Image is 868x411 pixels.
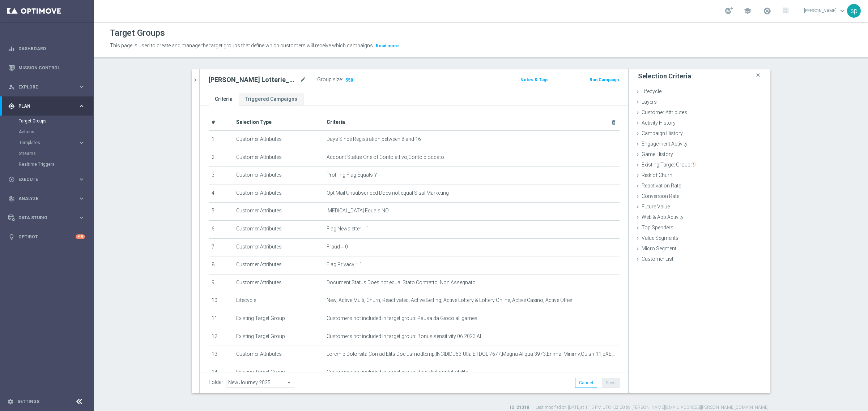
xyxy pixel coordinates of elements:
span: Customers not included in target group: Pausa da Gioco all games [327,315,477,321]
span: [MEDICAL_DATA] Equals NO [327,208,389,214]
td: Customer Attributes [233,149,324,167]
div: Mission Control [8,58,85,77]
i: keyboard_arrow_right [78,176,85,183]
div: Analyze [8,195,78,202]
th: Selection Type [233,114,324,131]
td: Customer Attributes [233,220,324,238]
i: keyboard_arrow_right [78,83,85,90]
span: Customers not included in target group: Black list contattabilità [327,369,468,375]
span: Customer Attributes [642,109,687,115]
td: 3 [209,167,233,185]
span: Data Studio [18,216,78,220]
td: 12 [209,328,233,346]
label: Folder [209,379,223,385]
i: mode_edit [300,75,306,84]
span: Explore [18,85,78,89]
span: school [744,7,752,15]
div: sp [847,4,861,18]
td: Customer Attributes [233,274,324,292]
h1: Target Groups [110,28,165,38]
td: Existing Target Group [233,310,324,328]
i: play_circle_outline [8,176,15,183]
span: Future Value [642,204,670,209]
a: Mission Control [18,58,85,77]
div: Explore [8,84,78,90]
label: : [342,77,343,83]
span: Flag Privacy = 1 [327,261,362,268]
i: chevron_right [192,77,199,83]
i: equalizer [8,46,15,52]
div: Plan [8,103,78,109]
div: Data Studio [8,215,78,221]
span: Criteria [327,119,345,125]
td: 1 [209,131,233,149]
a: Dashboard [18,39,85,58]
td: Customer Attributes [233,256,324,274]
button: gps_fixed Plan keyboard_arrow_right [8,103,85,109]
div: Realtime Triggers [19,159,93,170]
div: Streams [19,148,93,159]
i: keyboard_arrow_right [78,139,85,146]
a: Realtime Triggers [19,161,75,167]
span: Layers [642,99,657,105]
button: Cancel [575,378,597,388]
span: Risk of Churn [642,172,672,178]
div: Actions [19,126,93,137]
div: Dashboard [8,39,85,58]
th: # [209,114,233,131]
td: Customer Attributes [233,238,324,256]
span: OptiMail Unsubscribed Does not equal Sisal Marketing [327,190,449,196]
span: Fraud = 0 [327,244,348,250]
a: Optibot [18,227,76,246]
td: 5 [209,203,233,221]
td: 10 [209,292,233,310]
span: Conversion Rate [642,193,679,199]
span: Existing Target Group [642,162,696,168]
span: Execute [18,177,78,182]
div: track_changes Analyze keyboard_arrow_right [8,196,85,202]
i: keyboard_arrow_right [78,103,85,109]
button: Data Studio keyboard_arrow_right [8,215,85,221]
a: Criteria [209,93,239,105]
div: Templates [19,140,78,145]
a: Settings [17,399,39,404]
td: 13 [209,346,233,364]
span: Engagement Activity [642,141,688,147]
span: Days Since Registration between 8 and 16 [327,136,421,142]
div: Optibot [8,227,85,246]
span: Campaign History [642,130,683,136]
a: Triggered Campaigns [239,93,303,105]
span: Customer List [642,256,673,262]
button: Notes & Tags [520,76,549,84]
td: 4 [209,185,233,203]
a: Actions [19,129,75,135]
i: keyboard_arrow_right [78,195,85,202]
div: Execute [8,176,78,183]
td: Customer Attributes [233,131,324,149]
button: lightbulb Optibot +10 [8,234,85,240]
span: Profiling Flag Equals Y [327,172,377,178]
button: play_circle_outline Execute keyboard_arrow_right [8,177,85,182]
td: Customer Attributes [233,346,324,364]
span: Customers not included in target group: Bonus sensitivity 06.2023 ALL [327,333,485,339]
td: 9 [209,274,233,292]
td: 11 [209,310,233,328]
button: equalizer Dashboard [8,46,85,52]
div: person_search Explore keyboard_arrow_right [8,84,85,90]
td: Customer Attributes [233,167,324,185]
i: settings [7,398,14,405]
button: Run Campaign [589,76,620,84]
button: Mission Control [8,65,85,71]
button: Read more [375,42,400,50]
span: 558 [345,77,354,84]
a: Target Groups [19,118,75,124]
div: Target Groups [19,116,93,126]
i: delete_forever [611,120,617,125]
td: 7 [209,238,233,256]
button: Templates keyboard_arrow_right [19,140,85,146]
